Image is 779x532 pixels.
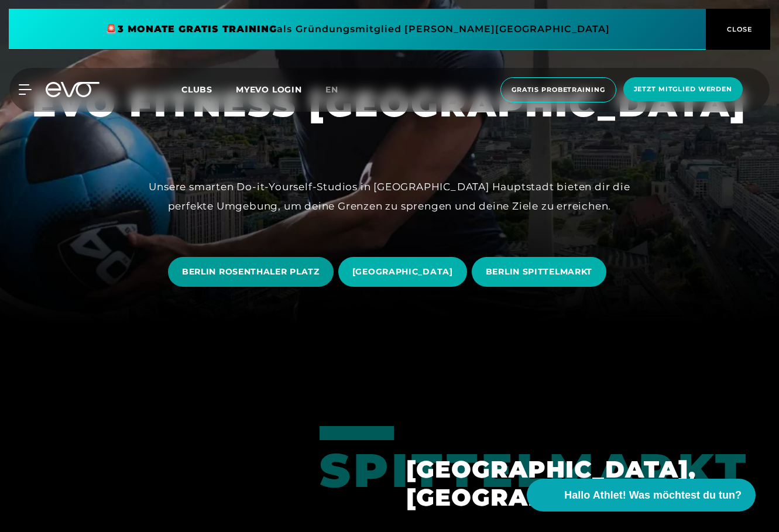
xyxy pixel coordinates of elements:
a: en [325,83,352,97]
span: BERLIN ROSENTHALER PLATZ [182,266,320,278]
span: Clubs [181,84,212,95]
button: Hallo Athlet! Was möchtest du tun? [527,479,756,512]
a: BERLIN ROSENTHALER PLATZ [168,248,338,296]
h2: [GEOGRAPHIC_DATA], [GEOGRAPHIC_DATA] [406,455,654,512]
span: [GEOGRAPHIC_DATA] [352,266,453,278]
span: CLOSE [724,24,753,35]
span: Hallo Athlet! Was möchtest du tun? [564,488,742,503]
span: Gratis Probetraining [512,85,605,95]
span: Jetzt Mitglied werden [634,84,732,94]
a: BERLIN SPITTELMARKT [472,248,611,296]
a: Clubs [181,84,236,95]
span: en [325,84,338,95]
a: [GEOGRAPHIC_DATA] [338,248,472,296]
span: BERLIN SPITTELMARKT [486,266,592,278]
a: Gratis Probetraining [497,77,620,102]
a: MYEVO LOGIN [236,84,302,95]
div: Unsere smarten Do-it-Yourself-Studios in [GEOGRAPHIC_DATA] Hauptstadt bieten dir die perfekte Umg... [126,177,653,215]
button: CLOSE [706,9,770,50]
a: Jetzt Mitglied werden [620,77,746,102]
